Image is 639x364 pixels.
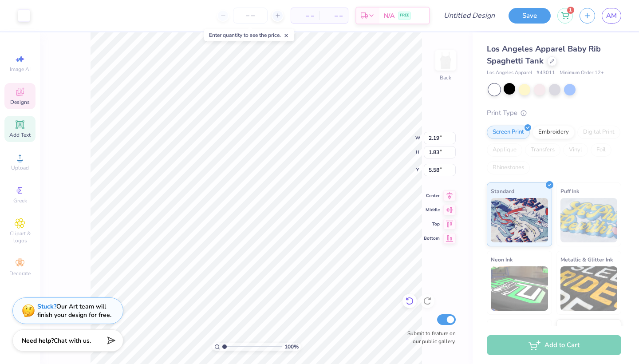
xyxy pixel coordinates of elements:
[487,143,522,157] div: Applique
[284,343,299,351] span: 100 %
[22,336,54,345] strong: Need help?
[491,198,548,242] img: Standard
[491,255,513,264] span: Neon Ink
[560,198,618,242] img: Puff Ink
[437,51,454,69] img: Back
[37,302,111,319] div: Our Art team will finish your design for free.
[424,221,440,227] span: Top
[591,143,611,157] div: Foil
[11,164,29,171] span: Upload
[560,266,618,311] img: Metallic & Glitter Ink
[204,29,294,41] div: Enter quantity to see the price.
[560,69,604,77] span: Minimum Order: 12 +
[491,266,548,311] img: Neon Ink
[437,7,502,24] input: Untitled Design
[487,44,601,66] span: Los Angeles Apparel Baby Rib Spaghetti Tank
[491,186,514,196] span: Standard
[4,230,35,244] span: Clipart & logos
[602,8,621,24] a: AM
[424,193,440,199] span: Center
[384,11,394,20] span: N/A
[10,99,30,106] span: Designs
[487,126,530,139] div: Screen Print
[400,12,409,19] span: FREE
[560,323,601,332] span: Water based Ink
[606,11,617,21] span: AM
[491,323,541,332] span: Glow in the Dark Ink
[13,197,27,204] span: Greek
[402,329,456,345] label: Submit to feature on our public gallery.
[560,255,613,264] span: Metallic & Glitter Ink
[9,131,31,138] span: Add Text
[325,11,343,20] span: – –
[563,143,588,157] div: Vinyl
[440,74,451,82] div: Back
[296,11,314,20] span: – –
[233,8,268,24] input: – –
[567,7,574,14] span: 1
[424,207,440,213] span: Middle
[487,161,530,174] div: Rhinestones
[525,143,560,157] div: Transfers
[487,69,532,77] span: Los Angeles Apparel
[532,126,575,139] div: Embroidery
[509,8,551,24] button: Save
[560,186,579,196] span: Puff Ink
[536,69,555,77] span: # 43011
[54,336,91,345] span: Chat with us.
[9,270,31,277] span: Decorate
[37,302,56,311] strong: Stuck?
[487,108,621,118] div: Print Type
[424,235,440,241] span: Bottom
[10,66,31,73] span: Image AI
[577,126,620,139] div: Digital Print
